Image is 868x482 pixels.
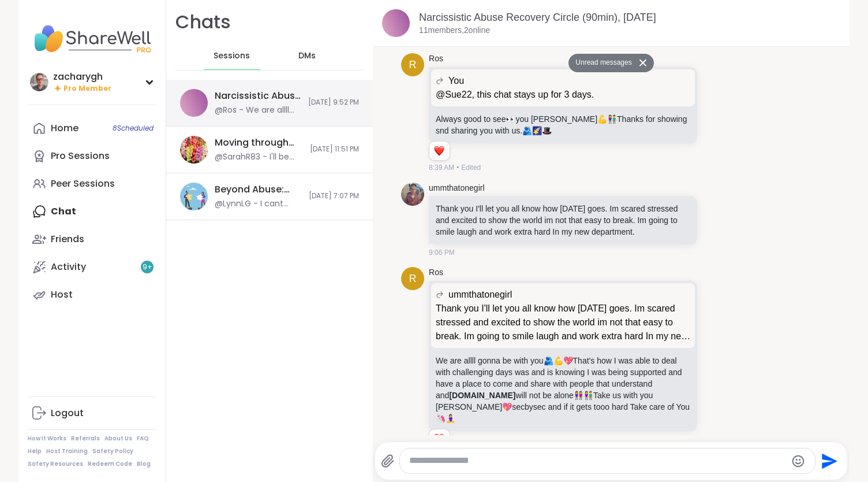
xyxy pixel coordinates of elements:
[51,288,73,301] div: Host
[215,90,301,102] div: Narcissistic Abuse Recovery Circle (90min), [DATE]
[215,136,303,149] div: Moving through [GEOGRAPHIC_DATA], [DATE]
[28,142,156,170] a: Pro Sessions
[51,233,84,246] div: Friends
[28,253,156,281] a: Activity9+
[63,84,111,94] span: Pro Member
[436,355,690,424] p: We are allll gonna be with you That's how I was able to deal with challenging days was and is kno...
[791,454,805,468] button: Emoji picker
[457,162,459,173] span: •
[409,57,417,73] span: R
[429,247,455,258] span: 9:06 PM
[429,267,443,279] a: Ros
[401,183,424,206] img: https://sharewell-space-live.sfo3.digitaloceanspaces.com/user-generated/f2ffc752-14c4-4496-904f-b...
[310,144,359,154] span: [DATE] 11:51 PM
[215,105,301,116] div: @Ros - We are allll gonna be with you 🫂💪💖That's how I was able to deal with challenging days was ...
[180,136,208,164] img: Moving through Grief, Sep 05
[51,150,110,162] div: Pro Sessions
[143,262,152,272] span: 9 +
[215,198,302,210] div: @LynnLG - I cant hear anything. Sharewell is awful [DATE].
[607,114,617,124] span: 👫
[46,447,88,455] a: Host Training
[28,281,156,309] a: Host
[553,356,563,365] span: 💪
[436,302,690,343] p: Thank you I'll let you all know how [DATE] goes. Im scared stressed and excited to show the world...
[214,50,250,62] span: Sessions
[28,114,156,142] a: Home8Scheduled
[51,177,115,190] div: Peer Sessions
[28,447,42,455] a: Help
[429,142,450,160] div: Reaction list
[574,391,583,400] span: 👭
[419,25,490,36] p: 11 members, 2 online
[104,435,132,443] a: About Us
[215,151,303,163] div: @SarahR83 - I'll be doing 1 a day for a couple weeks at least,,, all different times
[28,170,156,198] a: Peer Sessions
[544,356,553,365] span: 🫂
[583,391,593,400] span: 👫
[315,51,324,60] iframe: Spotlight
[542,126,552,135] span: 🎩
[436,113,690,136] p: Always good to see you [PERSON_NAME] Thanks for showing snd sharing you with us.
[433,146,445,155] button: Reactions: love
[28,460,83,468] a: Safety Resources
[409,455,786,467] textarea: Type your message
[597,114,607,124] span: 💪
[137,460,151,468] a: Blog
[563,356,573,365] span: 💖
[532,126,542,135] span: 🌠
[409,271,417,287] span: R
[429,429,450,448] div: Reaction list
[448,74,464,88] span: You
[215,183,302,196] div: Beyond Abuse: Healing After No-Contact, [DATE]
[30,73,48,91] img: zacharygh
[522,126,532,135] span: 🫂
[71,435,100,443] a: Referrals
[28,399,156,427] a: Logout
[449,391,515,400] a: [DOMAIN_NAME]
[28,435,66,443] a: How It Works
[429,183,485,194] a: ummthatonegirl
[137,435,149,443] a: FAQ
[28,18,156,59] img: ShareWell Nav Logo
[92,447,133,455] a: Safety Policy
[429,53,443,65] a: Ros
[308,98,359,107] span: [DATE] 9:52 PM
[433,434,445,443] button: Reactions: love
[568,54,635,72] button: Unread messages
[436,414,446,423] span: 🦄
[51,407,84,420] div: Logout
[51,122,78,135] div: Home
[419,12,656,23] a: Narcissistic Abuse Recovery Circle (90min), [DATE]
[53,71,111,83] div: zacharygh
[309,191,359,201] span: [DATE] 7:07 PM
[448,288,512,302] span: ummthatonegirl
[502,402,512,411] span: 💖
[815,448,841,474] button: Send
[51,261,86,273] div: Activity
[506,114,515,124] span: 👀
[436,203,690,238] p: Thank you I'll let you all know how [DATE] goes. Im scared stressed and excited to show the world...
[298,50,316,62] span: DMs
[113,124,154,133] span: 8 Scheduled
[88,460,132,468] a: Redeem Code
[436,88,690,102] p: @Sue22, this chat stays up for 3 days.
[180,183,208,210] img: Beyond Abuse: Healing After No-Contact, Sep 06
[429,162,454,173] span: 8:39 AM
[461,162,481,173] span: Edited
[175,9,231,35] h1: Chats
[382,9,410,37] img: Narcissistic Abuse Recovery Circle (90min), Sep 07
[28,225,156,253] a: Friends
[180,89,208,117] img: Narcissistic Abuse Recovery Circle (90min), Sep 07
[446,414,455,423] span: 🧘‍♀️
